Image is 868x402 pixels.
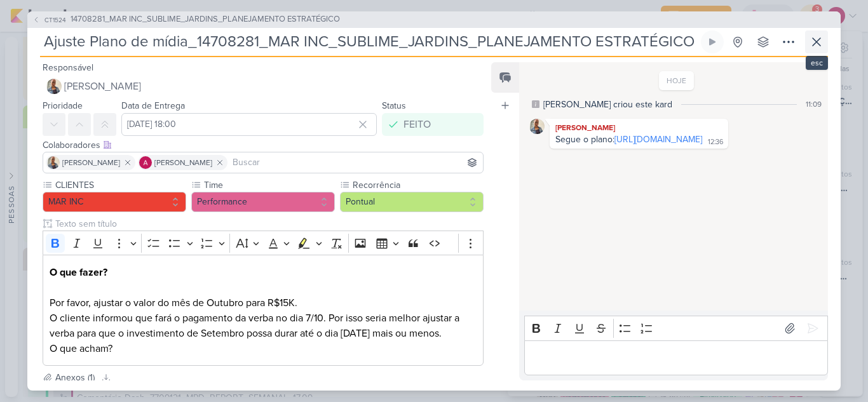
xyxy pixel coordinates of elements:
[43,100,83,111] label: Prioridade
[203,178,335,192] label: Time
[139,156,152,169] img: Alessandra Gomes
[555,134,702,145] div: Segue o plano:
[543,98,672,111] div: [PERSON_NAME] criou este kard
[43,192,186,212] button: MAR INC
[707,37,717,47] div: Ligar relógio
[43,138,484,152] div: Colaboradores
[54,178,186,192] label: CLIENTES
[382,100,406,111] label: Status
[614,134,702,145] a: [URL][DOMAIN_NAME]
[43,62,93,73] label: Responsável
[50,266,107,279] strong: O que fazer?
[43,255,484,366] div: Editor editing area: main
[53,217,484,231] input: Texto sem título
[50,265,477,356] p: Por favor, ajustar o valor do mês de Outubro para R$15K. O cliente informou que fará o pagamento ...
[43,75,484,98] button: [PERSON_NAME]
[529,119,545,134] img: Iara Santos
[806,98,822,110] div: 11:09
[524,340,828,375] div: Editor editing area: main
[382,113,484,136] button: FEITO
[46,79,62,94] img: Iara Santos
[121,113,377,136] input: Select a date
[43,231,484,255] div: Editor toolbar
[806,56,828,70] div: esc
[47,156,60,169] img: Iara Santos
[62,157,120,168] span: [PERSON_NAME]
[55,371,95,384] div: Anexos (1)
[230,155,480,170] input: Buscar
[524,316,828,340] div: Editor toolbar
[40,30,698,53] input: Kard Sem Título
[351,178,484,192] label: Recorrência
[708,137,723,147] div: 12:36
[340,192,484,212] button: Pontual
[403,117,431,132] div: FEITO
[191,192,335,212] button: Performance
[64,79,141,94] span: [PERSON_NAME]
[121,100,185,111] label: Data de Entrega
[154,157,212,168] span: [PERSON_NAME]
[552,121,726,134] div: [PERSON_NAME]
